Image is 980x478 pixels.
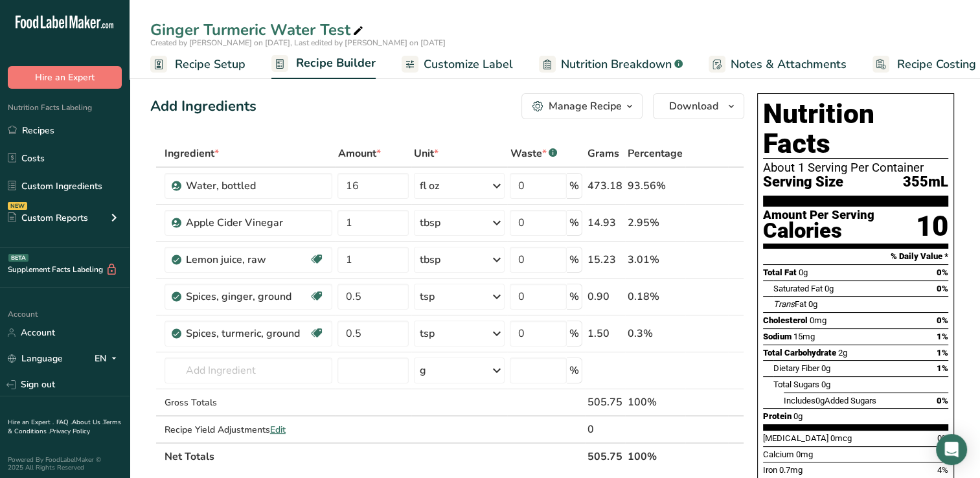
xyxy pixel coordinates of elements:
span: Unit [414,146,439,161]
div: BETA [8,254,28,262]
span: [MEDICAL_DATA] [763,433,828,443]
div: Recipe Yield Adjustments [165,423,333,437]
a: Terms & Conditions . [8,418,121,436]
span: Grams [587,146,619,161]
div: Add Ingredients [150,96,256,117]
a: Recipe Costing [872,50,976,79]
div: 3.01% [628,252,683,267]
div: fl oz [420,178,439,194]
span: 0% [937,267,948,277]
div: Lemon juice, raw [186,252,310,267]
span: 0mcg [830,433,852,443]
span: 0mg [796,450,813,459]
input: Add Ingredient [165,358,333,383]
div: 473.18 [587,178,622,194]
div: Spices, turmeric, ground [186,326,310,341]
span: 0mg [810,315,826,325]
div: EN [95,351,122,367]
span: Serving Size [763,174,843,190]
span: 0g [799,267,808,277]
button: Manage Recipe [521,93,643,119]
button: Download [653,93,744,119]
span: 2g [838,348,847,358]
span: Notes & Attachments [731,56,847,73]
div: 15.23 [587,252,622,267]
span: 0% [937,396,948,405]
a: Customize Label [402,50,513,79]
div: Spices, ginger, ground [186,289,310,304]
div: Calories [763,222,874,240]
i: Trans [773,299,795,309]
div: Gross Totals [165,396,333,409]
span: 0% [937,315,948,325]
div: tbsp [420,215,440,231]
span: Created by [PERSON_NAME] on [DATE], Last edited by [PERSON_NAME] on [DATE] [150,38,446,48]
span: 4% [937,465,948,475]
span: Recipe Setup [175,56,245,73]
div: 0 [587,422,622,437]
span: Customize Label [424,56,513,73]
div: 0.90 [587,289,622,304]
span: 0% [937,284,948,293]
section: % Daily Value * [763,249,948,264]
span: Sodium [763,332,792,341]
span: Total Fat [763,267,797,277]
span: Protein [763,411,792,421]
div: Apple Cider Vinegar [186,215,325,231]
span: 0g [825,284,834,293]
div: 93.56% [628,178,683,194]
span: Cholesterol [763,315,808,325]
div: Custom Reports [8,211,88,225]
div: 14.93 [587,215,622,231]
span: 0g [793,411,803,421]
div: About 1 Serving Per Container [763,161,948,174]
a: Nutrition Breakdown [539,50,683,79]
span: 1% [937,332,948,341]
div: Ginger Turmeric Water Test [150,18,366,41]
div: Water, bottled [186,178,325,194]
span: Fat [773,299,806,309]
div: Manage Recipe [549,98,622,114]
span: Download [669,98,718,114]
span: 0g [821,380,830,389]
th: 505.75 [585,442,625,470]
a: Language [8,347,63,370]
span: Nutrition Breakdown [561,56,672,73]
span: Calcium [763,450,794,459]
div: 10 [916,209,948,244]
a: Notes & Attachments [709,50,847,79]
div: tsp [420,289,435,304]
a: FAQ . [56,418,72,427]
div: tsp [420,326,435,341]
span: Dietary Fiber [773,363,819,373]
div: 0.3% [628,326,683,341]
div: Powered By FoodLabelMaker © 2025 All Rights Reserved [8,456,122,472]
span: 0% [937,433,948,443]
span: 1% [937,363,948,373]
div: Open Intercom Messenger [936,434,967,465]
span: Amount [337,146,380,161]
span: 1% [937,348,948,358]
div: 100% [628,394,683,410]
a: Recipe Builder [271,49,376,80]
div: tbsp [420,252,440,267]
th: Net Totals [162,442,585,470]
span: Recipe Costing [897,56,976,73]
span: 0g [821,363,830,373]
span: Saturated Fat [773,284,823,293]
a: About Us . [72,418,103,427]
span: Recipe Builder [296,54,376,72]
span: Includes Added Sugars [784,396,876,405]
div: Amount Per Serving [763,209,874,222]
span: Total Sugars [773,380,819,389]
a: Recipe Setup [150,50,245,79]
div: 1.50 [587,326,622,341]
span: 0.7mg [779,465,803,475]
span: 0g [815,396,825,405]
span: Edit [270,424,286,436]
div: Waste [510,146,557,161]
div: g [420,363,426,378]
h1: Nutrition Facts [763,99,948,159]
span: 0g [808,299,817,309]
span: 355mL [903,174,948,190]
